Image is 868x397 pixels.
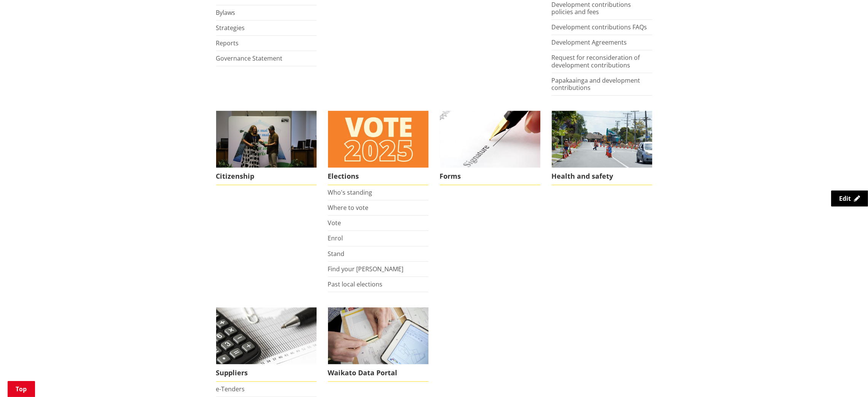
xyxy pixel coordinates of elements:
[552,53,640,69] a: Request for reconsideration of development contributions
[328,234,343,242] a: Enrol
[328,188,373,197] a: Who's standing
[440,111,540,185] a: Find a form to complete Forms
[216,307,317,364] img: Suppliers
[831,190,868,207] a: Edit
[216,39,239,47] a: Reports
[552,111,652,185] a: Health and safety Health and safety
[328,307,428,382] a: Evaluation Waikato Data Portal
[216,24,245,32] a: Strategies
[328,250,345,258] a: Stand
[216,8,236,17] a: Bylaws
[216,385,245,393] a: e-Tenders
[216,168,317,185] span: Citizenship
[552,0,631,16] a: Development contributions policies and fees
[216,54,283,62] a: Governance Statement
[328,280,383,288] a: Past local elections
[216,364,317,382] span: Suppliers
[440,168,540,185] span: Forms
[8,381,35,397] a: Top
[216,307,317,382] a: Supplier information can be found here Suppliers
[328,203,369,212] a: Where to vote
[552,38,627,46] a: Development Agreements
[839,194,851,203] span: Edit
[328,111,428,168] img: Vote 2025
[328,265,404,273] a: Find your [PERSON_NAME]
[833,365,860,392] iframe: Messenger Launcher
[216,111,317,185] a: Citizenship Ceremony March 2023 Citizenship
[552,111,652,168] img: Health and safety
[552,168,652,185] span: Health and safety
[328,307,428,364] img: Evaluation
[328,111,428,185] a: Elections
[328,364,428,382] span: Waikato Data Portal
[440,111,540,168] img: Find a form to complete
[552,76,640,92] a: Papakaainga and development contributions
[552,23,647,31] a: Development contributions FAQs
[328,168,428,185] span: Elections
[216,111,317,168] img: Citizenship Ceremony March 2023
[328,219,341,227] a: Vote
